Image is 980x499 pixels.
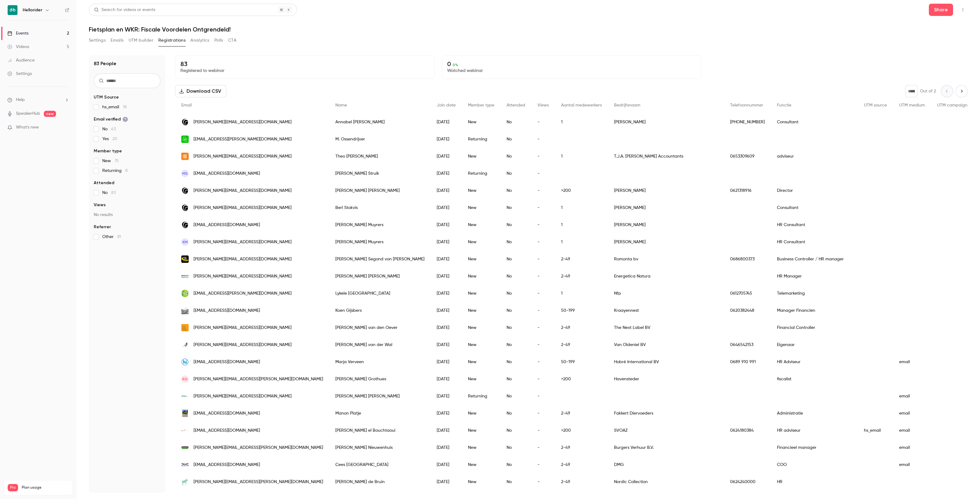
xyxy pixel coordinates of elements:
div: Hobré International BV [608,353,724,371]
div: [PERSON_NAME] [608,233,724,251]
div: No [500,422,531,439]
div: [DATE] [431,302,462,319]
span: [PERSON_NAME][EMAIL_ADDRESS][DOMAIN_NAME] [194,188,292,194]
button: Next page [956,85,968,97]
div: [PERSON_NAME] Nieuwenhuis [329,439,431,456]
div: Consultant [771,114,858,131]
div: [PERSON_NAME] [608,114,724,131]
div: No [500,319,531,336]
img: burgersverhuur.nl [181,444,189,451]
img: bakertilly.nl [181,204,189,211]
span: [EMAIL_ADDRESS][DOMAIN_NAME] [194,427,260,434]
p: Watched webinar [447,68,696,74]
div: 2-49 [555,251,608,268]
div: 0624180384 [724,422,771,439]
div: 1 [555,216,608,233]
img: vanoldeniel.eu [181,341,189,348]
div: email [893,353,931,371]
span: [EMAIL_ADDRESS][DOMAIN_NAME] [194,410,260,417]
button: Analytics [190,35,209,45]
div: - [531,319,555,336]
div: [PERSON_NAME] [608,216,724,233]
span: [EMAIL_ADDRESS][PERSON_NAME][DOMAIN_NAME] [194,136,292,143]
span: Member type [94,148,122,154]
div: - [531,353,555,371]
span: Other [102,234,121,240]
div: DMG [608,456,724,473]
h6: Hellorider [23,7,42,13]
div: No [500,371,531,388]
span: Returning [102,168,128,174]
div: New [462,302,500,319]
div: [DATE] [431,336,462,353]
span: [PERSON_NAME][EMAIL_ADDRESS][DOMAIN_NAME] [194,325,292,331]
div: 1 [555,148,608,165]
div: No [500,268,531,285]
div: - [531,251,555,268]
div: No [500,251,531,268]
div: - [531,199,555,216]
div: No [500,302,531,319]
div: Romonta bv [608,251,724,268]
span: No [102,190,116,196]
div: No [500,353,531,371]
div: - [531,182,555,199]
div: 1 [555,285,608,302]
div: - [531,233,555,251]
div: - [531,285,555,302]
div: [DATE] [431,456,462,473]
div: [PERSON_NAME] [608,182,724,199]
h1: 83 People [94,60,116,67]
div: No [500,233,531,251]
div: [DATE] [431,422,462,439]
div: - [531,473,555,490]
div: [DATE] [431,353,462,371]
p: Registered to webinar [180,68,429,74]
span: KM [183,239,188,245]
img: romonta.nl [181,255,189,263]
div: Nfp [608,285,724,302]
span: [PERSON_NAME][EMAIL_ADDRESS][PERSON_NAME][DOMAIN_NAME] [194,479,323,485]
div: No [500,182,531,199]
div: - [531,456,555,473]
div: HR Consultant [771,216,858,233]
div: email [893,422,931,439]
div: New [462,456,500,473]
div: >200 [555,422,608,439]
div: No [500,199,531,216]
div: - [531,439,555,456]
div: - [531,405,555,422]
span: Email verified [94,116,128,122]
div: Search for videos or events [94,7,155,13]
div: Returning [462,131,500,148]
div: Havensteder [608,371,724,388]
div: [DATE] [431,233,462,251]
div: email [893,439,931,456]
div: hs_email [858,422,893,439]
img: conijnmetaalbewerking.nl [181,393,189,400]
span: Aantal medewerkers [561,103,602,107]
div: [DATE] [431,405,462,422]
div: New [462,371,500,388]
div: Lykele [GEOGRAPHIC_DATA] [329,285,431,302]
span: [EMAIL_ADDRESS][PERSON_NAME][DOMAIN_NAME] [194,290,292,297]
div: adviseur [771,148,858,165]
div: No [500,405,531,422]
p: 0 [447,60,696,68]
span: Email [181,103,192,107]
div: Marja Verveen [329,353,431,371]
div: New [462,353,500,371]
div: No [500,148,531,165]
div: [PHONE_NUMBER] [724,114,771,131]
img: nordic.nl [181,478,189,486]
span: 20 [112,137,117,141]
div: [PERSON_NAME] Muyrers [329,216,431,233]
span: [PERSON_NAME][EMAIL_ADDRESS][PERSON_NAME][DOMAIN_NAME] [194,445,323,451]
div: No [500,336,531,353]
div: [PERSON_NAME] [608,199,724,216]
span: Help [16,97,25,103]
p: No results [94,212,160,218]
div: - [531,302,555,319]
span: Join date [437,103,456,107]
span: Yes [102,136,117,142]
